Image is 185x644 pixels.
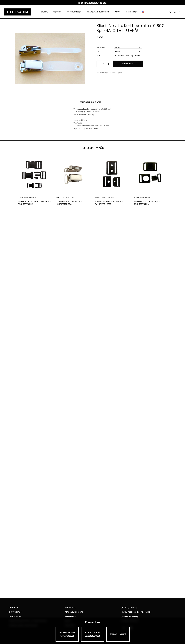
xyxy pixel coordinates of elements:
[15,146,170,150] div: Tutustu myös
[74,122,112,124] div: Niklattu
[9,615,65,618] a: Toimitusaika
[100,61,108,67] input: Määrä
[95,197,114,199] a: Muovi- ja metalliosat
[113,61,143,67] button: Lisää koriin
[172,11,177,13] button: Search
[113,7,124,16] span: Yritys
[142,11,144,13] img: English
[121,606,137,609] a: [PHONE_NUMBER]
[124,7,140,16] a: Referenssit
[4,8,31,16] img: Tuotenauha Oy
[97,72,131,75] span: Osasto:
[39,7,50,16] a: Etusivu
[9,615,21,618] span: Toimitusaika
[65,615,76,618] span: Referenssit
[74,108,112,110] div: alkaen seurannalla 5,90€ alv 0
[65,611,83,613] span: Tietosuojaseloste
[74,119,82,121] b: Materiaali:
[18,197,37,199] a: Muovi- ja metalliosat
[106,627,130,642] div: [PERSON_NAME]
[134,197,152,199] a: Muovi- ja metalliosat
[97,46,113,49] label: Materiaali
[74,122,77,124] b: Väri:
[81,627,104,642] div: VERKKOKAUPPA Varastotuotteet
[56,627,79,642] a: Tilauksen mukaan valmistettavat
[79,101,101,103] a: [DEMOGRAPHIC_DATA]
[97,23,170,33] h1: Klipsit Niklattu korttitaskulle / 0,80€ kpl -RAJOITETTU ERÄ!
[74,110,112,113] div: Toimitusmaksu lasketaan kassalla.
[167,11,172,13] a: My Account
[121,615,138,618] span: [STREET_ADDRESS]
[74,124,112,127] div: Metalliosan kokonaispituus n. 35 mm
[74,127,99,130] b: Myynnissä nyt rajoitettu erä!
[65,606,77,609] span: Yhteystiedot
[74,124,78,127] b: Koko:
[9,611,65,613] a: Heti toimitus
[97,50,113,53] label: Väri
[85,620,100,625] div: Pikavalikko
[74,119,112,122] div: Metalli
[15,23,85,93] img: Untitled17
[18,200,51,205] a: Pistosolki musta / alkaen 0,80€ kpl -RAJOITETTU ERÄ!
[65,615,120,618] a: Referenssit
[65,7,85,16] span: Toimitustiedot
[78,1,107,4] a: Tilaa ilmainen näytepussi
[85,7,113,16] span: Tilaus / Tarjouspyyntö
[95,200,128,205] a: Turvalukko / alkaen 0,40€ kpl -RAJOITETTU ERÄ!
[81,627,104,642] a: VERKKOKAUPPAVarastotuotteet
[65,611,120,613] a: Tietosuojaseloste
[56,197,75,199] a: Muovi- ja metalliosat
[56,200,90,205] a: Klipsit Niklattu / 0,60€ kpl -RAJOITETTU ERÄ!
[103,72,122,74] a: Muovi- ja metalliosat
[9,606,65,609] a: Tuotteet
[9,611,22,613] span: Heti toimitus
[9,606,18,609] span: Tuotteet
[74,108,86,110] b: Toimitusmaksu
[134,200,167,205] a: Pistosolki Neliö / 0,90€ kpl -RAJOITETTU ERÄ!
[51,7,65,16] span: Tuotteet
[97,36,103,39] bdi: 0,80
[65,606,120,609] a: Yhteystiedot
[101,36,103,39] span: €
[97,54,113,57] label: Koko
[179,11,181,14] a: Cart
[74,113,94,116] b: [DEMOGRAPHIC_DATA]
[121,611,151,613] a: [EMAIL_ADDRESS][DOMAIN_NAME]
